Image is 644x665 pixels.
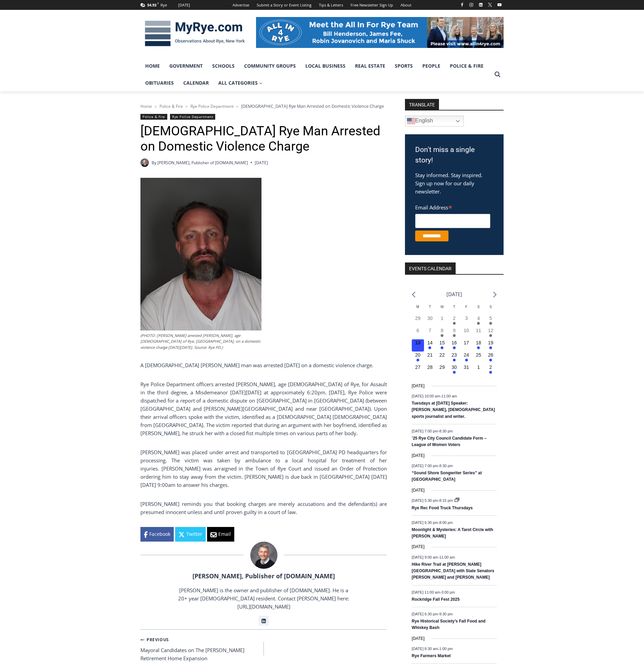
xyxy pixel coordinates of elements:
[412,555,438,559] span: [DATE] 9:00 am
[178,2,190,8] div: [DATE]
[436,339,448,352] button: 15 Has events
[412,401,495,420] a: Tuesdays at [DATE] Speaker: [PERSON_NAME], [DEMOGRAPHIC_DATA] sports journalist and writer.
[489,322,492,325] em: Has events
[412,383,425,389] time: [DATE]
[485,339,497,352] button: 19 Has events
[490,305,492,309] span: S
[140,332,261,351] figcaption: (PHOTO: [PERSON_NAME] arrested [PERSON_NAME], age [DEMOGRAPHIC_DATA] of Rye, [GEOGRAPHIC_DATA], o...
[140,16,249,51] img: MyRye.com
[436,352,448,364] button: 22
[427,340,433,345] time: 14
[160,2,167,8] div: Rye
[453,371,456,374] em: Has events
[140,57,491,92] nav: Primary Navigation
[485,315,497,327] button: 5 Has events
[415,316,421,321] time: 29
[418,57,445,74] a: People
[452,364,457,370] time: 30
[155,104,157,109] span: >
[157,160,248,166] a: [PERSON_NAME], Publisher of [DOMAIN_NAME]
[448,339,460,352] button: 16 Has events
[412,394,457,398] time: -
[489,371,492,374] em: Has events
[412,506,473,511] a: Rye Rec Food Truck Thursdays
[417,359,419,361] em: Has events
[236,104,238,109] span: >
[452,340,457,345] time: 16
[448,327,460,339] button: 9 Has events
[453,334,456,337] em: Has events
[415,340,421,345] time: 13
[448,315,460,327] button: 2 Has events
[493,291,497,298] a: Next month
[412,619,486,631] a: Rye Historical Society’s Fall Food and Whiskey Bash
[405,262,456,274] h2: Events Calendar
[412,498,454,502] time: -
[412,647,438,651] span: [DATE] 8:30 am
[140,114,167,120] a: Police & Fire
[152,159,156,166] span: By
[453,346,456,349] em: Has events
[472,364,485,376] button: 1
[412,647,453,651] time: -
[214,74,267,91] a: All Categories
[412,562,494,581] a: Hike River Trail at [PERSON_NAME][GEOGRAPHIC_DATA] with State Senators [PERSON_NAME] and [PERSON_...
[472,352,485,364] button: 25
[427,352,433,358] time: 21
[452,352,457,358] time: 23
[140,635,264,662] a: PreviousMayoral Candidates on The [PERSON_NAME] Retirement Home Expansion
[179,74,214,91] a: Calendar
[428,346,431,349] em: Has events
[140,103,387,109] nav: Breadcrumbs
[415,171,493,195] p: Stay informed. Stay inspired. Sign up now for our daily newsletter.
[412,653,451,659] a: Rye Farmers Market
[472,304,485,315] div: Saturday
[412,394,440,398] span: [DATE] 10:00 am
[448,364,460,376] button: 30 Has events
[207,57,239,74] a: Schools
[412,527,493,539] a: Moonlight & Mysteries: A Tarot Circle with [PERSON_NAME]
[407,117,415,125] img: en
[439,520,453,524] span: 8:00 pm
[439,498,453,502] span: 8:15 pm
[477,322,480,325] em: Has events
[477,1,485,9] a: Linkedin
[412,555,455,559] time: -
[412,364,424,376] button: 27
[439,647,453,651] span: 1:00 pm
[241,103,384,109] span: [DEMOGRAPHIC_DATA] Rye Man Arrested on Domestic Violence Charge
[453,322,456,325] em: Has events
[453,316,456,321] time: 2
[477,316,480,321] time: 4
[177,586,350,611] p: [PERSON_NAME] is the owner and publisher of [DOMAIN_NAME]. He is a 20+ year [DEMOGRAPHIC_DATA] re...
[412,464,438,468] span: [DATE] 7:00 pm
[415,144,493,166] h3: Don't miss a single story!
[424,364,436,376] button: 28
[412,520,438,524] span: [DATE] 6:30 pm
[429,305,431,309] span: T
[412,471,482,482] a: “Sound Shore Songwriter Series” at [GEOGRAPHIC_DATA]
[458,1,466,9] a: Facebook
[495,1,504,9] a: YouTube
[140,74,179,91] a: Obituaries
[439,352,445,358] time: 22
[472,339,485,352] button: 18 Has events
[436,364,448,376] button: 29
[448,352,460,364] button: 23 Has events
[439,364,445,370] time: 29
[140,527,174,541] a: Facebook
[424,339,436,352] button: 14 Has events
[460,304,473,315] div: Friday
[427,364,433,370] time: 28
[417,305,419,309] span: M
[218,79,262,87] span: All Categories
[412,520,453,524] time: -
[412,590,440,594] span: [DATE] 11:00 am
[412,327,424,339] button: 6
[485,364,497,376] button: 2 Has events
[207,527,234,541] a: Email
[256,17,504,48] img: All in for Rye
[488,328,493,333] time: 12
[485,327,497,339] button: 12 Has events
